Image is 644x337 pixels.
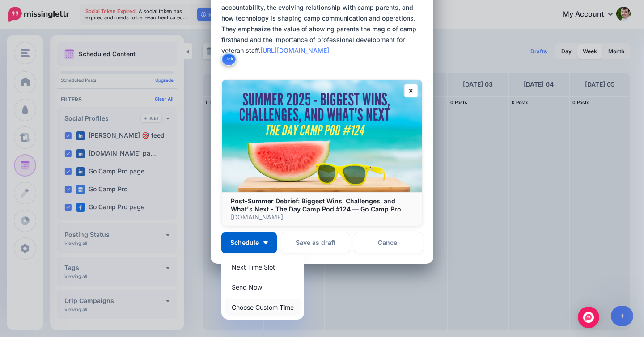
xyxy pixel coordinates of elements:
button: Link [221,52,236,66]
div: Open Intercom Messenger [578,307,599,328]
a: Send Now [225,278,301,296]
button: Schedule [221,232,277,253]
img: Post-Summer Debrief: Biggest Wins, Challenges, and What's Next - The Day Camp Pod #124 — Go Camp Pro [222,80,422,192]
p: [DOMAIN_NAME] [231,213,413,221]
a: Cancel [354,232,423,253]
img: arrow-down-white.png [263,241,268,244]
a: Next Time Slot [225,258,301,276]
div: Schedule [221,255,304,320]
span: Schedule [230,240,259,246]
a: Choose Custom Time [225,299,301,316]
b: Post-Summer Debrief: Biggest Wins, Challenges, and What's Next - The Day Camp Pod #124 — Go Camp Pro [231,197,401,213]
button: Save as draft [281,232,350,253]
